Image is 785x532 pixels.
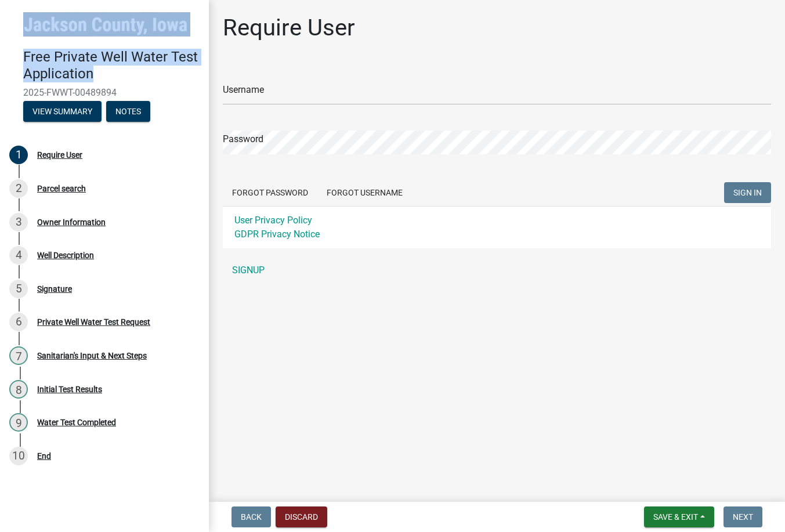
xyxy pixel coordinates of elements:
[9,146,28,164] div: 1
[644,506,714,527] button: Save & Exit
[37,418,116,426] div: Water Test Completed
[37,318,150,326] div: Private Well Water Test Request
[9,346,28,365] div: 7
[23,49,200,82] h4: Free Private Well Water Test Application
[23,12,190,37] img: Jackson County, Iowa
[9,447,28,465] div: 10
[37,285,72,293] div: Signature
[9,213,28,231] div: 3
[276,506,327,527] button: Discard
[234,229,320,240] a: GDPR Privacy Notice
[106,101,150,122] button: Notes
[37,452,51,460] div: End
[37,251,94,259] div: Well Description
[9,380,28,399] div: 8
[9,313,28,331] div: 6
[317,182,412,203] button: Forgot Username
[223,14,355,42] h1: Require User
[724,182,771,203] button: SIGN IN
[223,259,771,282] a: SIGNUP
[733,188,762,197] span: SIGN IN
[9,280,28,298] div: 5
[9,246,28,265] div: 4
[234,215,312,226] a: User Privacy Policy
[37,218,106,226] div: Owner Information
[9,413,28,432] div: 9
[37,151,82,159] div: Require User
[23,101,102,122] button: View Summary
[733,512,753,522] span: Next
[653,512,698,522] span: Save & Exit
[37,385,102,393] div: Initial Test Results
[223,182,317,203] button: Forgot Password
[106,107,150,117] wm-modal-confirm: Notes
[23,107,102,117] wm-modal-confirm: Summary
[231,506,271,527] button: Back
[37,352,147,360] div: Sanitarian's Input & Next Steps
[23,87,186,98] span: 2025-FWWT-00489894
[723,506,762,527] button: Next
[37,184,86,193] div: Parcel search
[241,512,262,522] span: Back
[9,179,28,198] div: 2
